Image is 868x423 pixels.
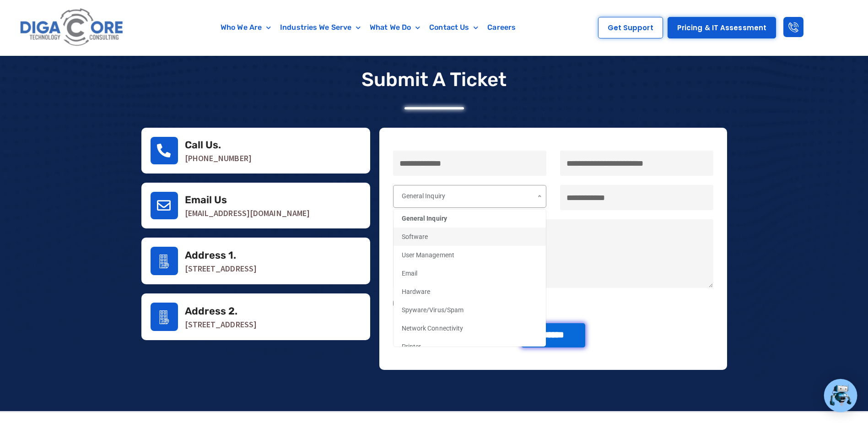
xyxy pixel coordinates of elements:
p: [EMAIL_ADDRESS][DOMAIN_NAME] [185,209,361,218]
a: Address 1. [185,249,237,261]
a: Who We Are [216,17,275,38]
li: Hardware [394,282,546,301]
a: Call Us. [151,137,178,164]
form: Contact form [393,151,713,363]
a: Get Support [598,17,663,38]
li: User Management [394,246,546,264]
p: [PHONE_NUMBER] [185,154,361,163]
a: Email Us [185,194,227,206]
img: Digacore logo 1 [17,5,127,51]
p: Submit a Ticket [361,68,507,91]
li: Software [394,228,546,246]
li: Printer [394,337,546,356]
a: Email Us [151,192,178,219]
p: [STREET_ADDRESS] [185,264,361,273]
p: [STREET_ADDRESS] [185,320,361,329]
li: Spyware/Virus/Spam [394,301,546,319]
a: What We Do [365,17,425,38]
span: Get Support [608,24,653,31]
a: Call Us. [185,139,221,151]
a: Address 1. [151,247,178,275]
li: General Inquiry [394,209,546,228]
a: Pricing & IT Assessment [668,17,776,38]
input: I agree to the Terms & Conditions [393,300,399,306]
a: Careers [483,17,520,38]
li: Network Connectivity [394,319,546,337]
span: Pricing & IT Assessment [677,24,766,31]
li: Email [394,264,546,282]
span: General Inquiry [402,192,446,200]
a: Address 2. [185,305,238,317]
a: Contact Us [425,17,483,38]
nav: Menu [171,17,566,38]
a: Address 2. [151,303,178,331]
a: Industries We Serve [275,17,365,38]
